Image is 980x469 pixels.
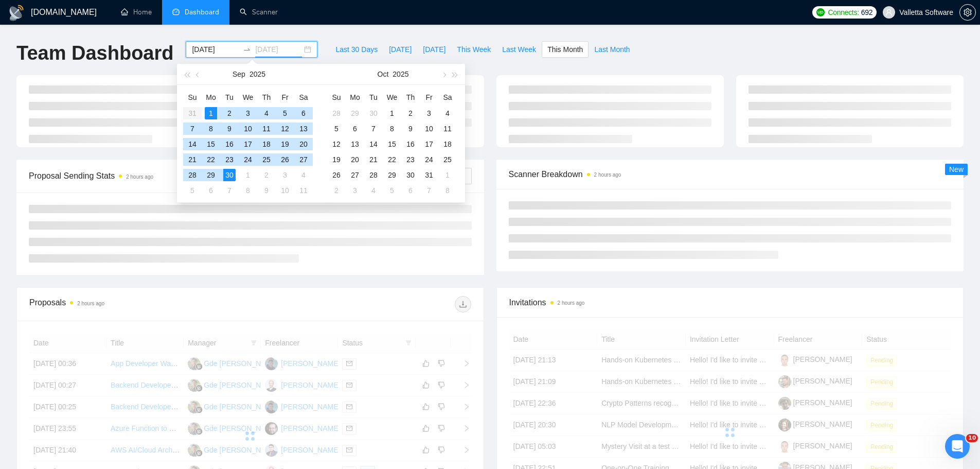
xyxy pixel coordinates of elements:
[816,8,825,16] img: upwork-logo.png
[205,184,217,197] div: 6
[420,106,438,121] td: 2025-10-03
[401,121,420,136] td: 2025-10-09
[242,138,254,150] div: 17
[121,8,152,16] a: homeHome
[239,183,257,198] td: 2025-10-08
[183,89,202,106] th: Su
[183,183,202,198] td: 2025-10-05
[260,184,273,197] div: 9
[205,138,217,150] div: 15
[330,123,343,135] div: 5
[223,123,236,135] div: 9
[367,138,380,150] div: 14
[205,169,217,181] div: 29
[423,107,435,119] div: 3
[260,138,273,150] div: 18
[383,121,401,136] td: 2025-10-08
[279,184,291,197] div: 10
[423,169,435,181] div: 31
[202,183,220,198] td: 2025-10-06
[279,123,291,135] div: 12
[202,121,220,136] td: 2025-09-08
[220,183,239,198] td: 2025-10-07
[257,152,276,167] td: 2025-09-25
[420,136,438,152] td: 2025-10-17
[828,7,859,18] span: Connects:
[330,169,343,181] div: 26
[367,107,380,119] div: 30
[185,8,219,16] span: Dashboard
[364,89,383,106] th: Tu
[223,184,236,197] div: 7
[257,121,276,136] td: 2025-09-11
[441,123,454,135] div: 11
[589,41,635,58] button: Last Month
[233,64,245,84] button: Sep
[438,152,457,167] td: 2025-10-25
[594,172,621,178] time: 2 hours ago
[364,121,383,136] td: 2025-10-07
[260,123,273,135] div: 11
[77,301,104,306] time: 2 hours ago
[186,169,199,181] div: 28
[297,123,310,135] div: 13
[294,106,313,121] td: 2025-09-06
[367,169,380,181] div: 28
[279,107,291,119] div: 5
[404,153,417,166] div: 23
[861,7,872,18] span: 692
[29,169,355,182] span: Proposal Sending Stats
[330,184,343,197] div: 2
[960,8,975,16] span: setting
[330,41,383,58] button: Last 30 Days
[276,183,294,198] td: 2025-10-10
[441,184,454,197] div: 8
[220,121,239,136] td: 2025-09-09
[423,123,435,135] div: 10
[378,64,389,84] button: Oct
[29,296,250,312] div: Proposals
[346,167,364,183] td: 2025-10-27
[383,136,401,152] td: 2025-10-15
[420,183,438,198] td: 2025-11-07
[401,152,420,167] td: 2025-10-23
[949,165,964,173] span: New
[346,89,364,106] th: Mo
[242,169,254,181] div: 1
[404,169,417,181] div: 30
[183,136,202,152] td: 2025-09-14
[945,434,970,459] iframe: Intercom live chat
[417,41,451,58] button: [DATE]
[401,106,420,121] td: 2025-10-02
[240,8,278,16] a: searchScanner
[349,138,361,150] div: 13
[294,89,313,106] th: Sa
[239,89,257,106] th: We
[420,121,438,136] td: 2025-10-10
[420,89,438,106] th: Fr
[294,121,313,136] td: 2025-09-13
[959,8,976,16] a: setting
[383,152,401,167] td: 2025-10-22
[438,167,457,183] td: 2025-11-01
[205,153,217,166] div: 22
[276,106,294,121] td: 2025-09-05
[404,184,417,197] div: 6
[327,183,346,198] td: 2025-11-02
[367,184,380,197] div: 4
[346,121,364,136] td: 2025-10-06
[558,300,585,306] time: 2 hours ago
[441,138,454,150] div: 18
[383,89,401,106] th: We
[220,152,239,167] td: 2025-09-23
[276,89,294,106] th: Fr
[389,44,412,55] span: [DATE]
[441,169,454,181] div: 1
[441,107,454,119] div: 4
[276,136,294,152] td: 2025-09-19
[364,183,383,198] td: 2025-11-04
[404,123,417,135] div: 9
[202,152,220,167] td: 2025-09-22
[346,183,364,198] td: 2025-11-03
[451,41,496,58] button: This Week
